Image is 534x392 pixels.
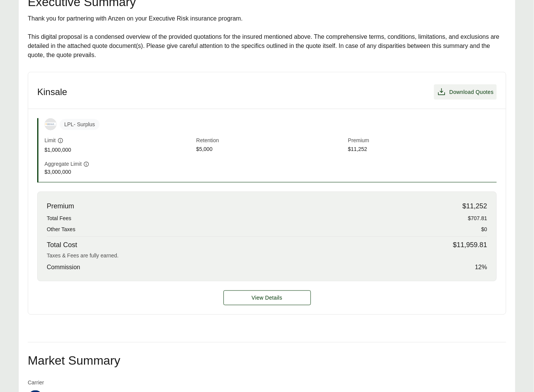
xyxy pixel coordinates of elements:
[28,14,506,60] div: Thank you for partnering with Anzen on your Executive Risk insurance program. This digital propos...
[44,136,56,144] span: Limit
[47,263,80,272] span: Commission
[47,240,77,250] span: Total Cost
[223,290,311,305] button: View Details
[47,252,487,260] div: Taxes & Fees are fully earned.
[223,290,311,305] a: Kinsale details
[28,355,506,367] h2: Market Summary
[37,86,67,98] h3: Kinsale
[468,214,487,222] span: $707.81
[47,201,74,211] span: Premium
[44,146,193,154] span: $1,000,000
[475,263,487,272] span: 12 %
[47,225,75,233] span: Other Taxes
[44,168,193,176] span: $3,000,000
[434,84,497,100] button: Download Quotes
[348,145,497,154] span: $11,252
[348,136,497,145] span: Premium
[44,160,82,168] span: Aggregate Limit
[45,122,56,126] img: Kinsale
[449,88,494,96] span: Download Quotes
[481,225,487,233] span: $0
[196,136,345,145] span: Retention
[453,240,487,250] span: $11,959.81
[463,201,487,211] span: $11,252
[252,294,282,302] span: View Details
[47,214,71,222] span: Total Fees
[196,145,345,154] span: $5,000
[28,379,277,387] span: Carrier
[60,119,100,130] span: LPL - Surplus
